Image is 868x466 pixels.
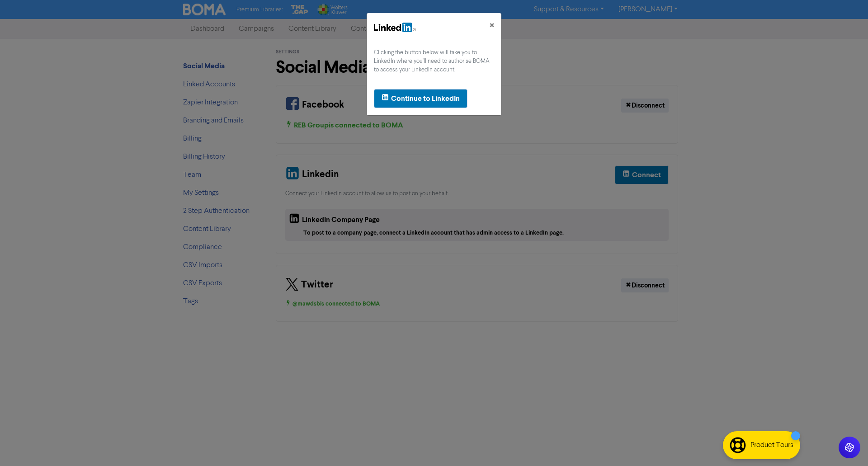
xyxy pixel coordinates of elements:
[374,23,416,32] img: LinkedIn
[374,48,494,75] div: Clicking the button below will take you to LinkedIn where you'll need to authorise BOMA to access...
[823,423,868,466] iframe: Chat Widget
[391,93,460,104] div: Continue to LinkedIn
[374,89,467,108] button: Continue to LinkedIn
[482,13,501,38] button: Close
[490,19,494,33] span: ×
